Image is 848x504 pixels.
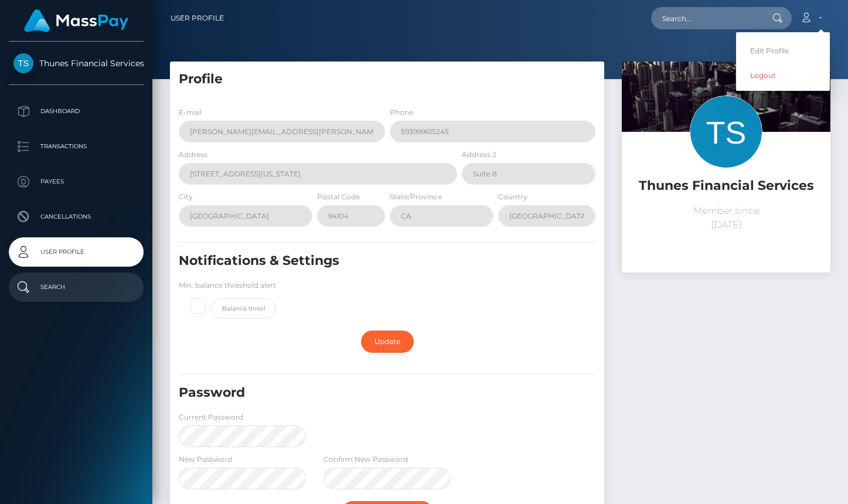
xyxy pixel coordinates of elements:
[24,9,128,32] img: MassPay Logo
[631,177,822,195] h5: Thunes Financial Services
[13,173,139,190] p: Payees
[179,454,232,465] label: New Password
[462,149,496,160] label: Address 2
[323,454,408,465] label: Confirm New Password
[390,192,442,202] label: State/Province
[13,103,139,120] p: Dashboard
[13,243,139,261] p: User Profile
[179,252,530,270] h5: Notifications & Settings
[9,58,144,69] span: Thunes Financial Services
[390,107,413,118] label: Phone
[9,97,144,126] a: Dashboard
[9,273,144,302] a: Search
[179,280,276,291] label: Min. balance threshold alert
[361,331,414,353] a: Update
[9,132,144,161] a: Transactions
[179,70,595,88] h5: Profile
[317,192,360,202] label: Postal Code
[13,53,33,73] img: Thunes Financial Services
[651,7,761,29] input: Search...
[179,192,193,202] label: City
[736,40,830,62] a: Edit Profile
[179,107,202,118] label: E-mail
[179,384,530,402] h5: Password
[736,64,830,86] a: Logout
[622,62,830,200] img: ...
[179,412,243,423] label: Current Password
[9,167,144,196] a: Payees
[13,138,139,155] p: Transactions
[9,237,144,267] a: User Profile
[171,6,224,30] a: User Profile
[9,202,144,231] a: Cancellations
[13,278,139,296] p: Search
[179,149,207,160] label: Address
[631,204,822,232] p: Member since [DATE]
[498,192,527,202] label: Country
[13,208,139,226] p: Cancellations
